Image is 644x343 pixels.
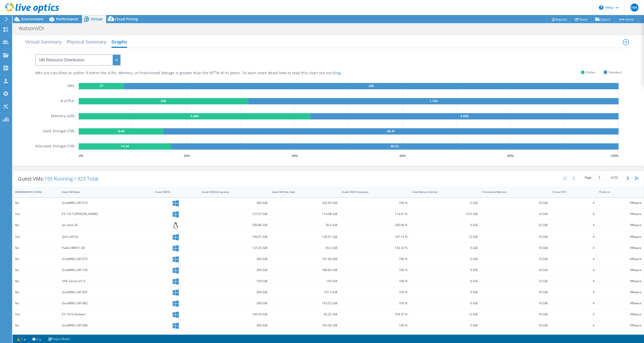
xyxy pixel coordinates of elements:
[190,114,199,118] text: 3,484
[552,234,594,240] div: 4
[482,222,548,228] div: 32 GiB
[552,211,594,217] div: 4
[591,15,615,23] a: Export
[202,190,261,194] div: Guest VM Disk Capacity
[412,278,478,284] div: 0 GiB
[15,211,57,217] div: Yes
[552,256,594,262] div: 4
[62,278,151,284] div: SSIE-Senior-01-V
[15,323,57,328] div: No
[482,312,548,317] div: 16 GiB
[333,70,341,75] a: blog
[202,312,267,317] div: 100.54 GiB
[272,323,338,328] div: 193.36 GiB
[599,211,641,217] div: VMware
[547,15,571,23] a: Reports
[599,222,641,228] div: VMware
[62,200,151,206] div: GradWKS-24F-014
[614,175,618,180] span: 22
[15,301,57,306] div: No
[62,323,151,328] div: GradWKS-24F-068
[62,312,151,317] div: ES-1010-lheilwe1
[43,128,75,135] h5: Used Storage (TiB)
[16,26,52,31] h1: WatsonVDI
[412,301,478,306] div: 0 GiB
[202,245,267,251] div: 127.24 GiB
[552,301,594,306] div: 4
[342,190,401,194] div: Guest VM % Occupancy
[482,245,548,251] div: 16 GiB
[272,234,338,240] div: 139.51 GiB
[482,289,548,295] div: 16 GiB
[155,190,191,194] div: Guest VM OS
[62,190,145,194] div: Guest VM Name
[482,278,548,284] div: 12 GiB
[571,15,591,23] a: Share
[412,222,478,228] div: 0 GiB
[412,256,478,262] div: 0 GiB
[202,278,267,284] div: 150 GiB
[121,144,129,148] text: 14.34
[482,301,548,306] div: 16 GiB
[15,234,57,240] div: Yes
[342,312,408,317] div: 104.37 %
[342,211,408,217] div: 114.91 %
[412,267,478,273] div: 0 GiB
[599,200,641,206] div: VMware
[599,301,641,306] div: VMware
[44,175,98,182] span: 155 Running / 323 Total
[630,4,638,12] span: HH
[412,190,472,194] div: Used Memory (Active)
[115,17,138,21] span: Cloud Pricing
[482,211,548,217] div: 14 GiB
[79,153,83,158] text: 0 %
[202,267,267,273] div: 300 GiB
[399,153,406,158] text: 60 %
[56,17,78,21] span: Performance
[482,323,548,328] div: 16 GiB
[272,200,338,206] div: 242.96 GiB
[391,144,399,148] text: 69.52
[599,190,635,194] div: Platform
[15,256,57,262] div: No
[292,153,298,158] text: 40 %
[15,267,57,273] div: No
[599,256,641,262] div: VMware
[412,211,478,217] div: 10.5 GiB
[272,278,338,284] div: 150 GiB
[272,190,332,194] div: Guest VM Disk Used
[183,153,190,158] text: 20 %
[599,245,641,251] div: VMware
[552,222,594,228] div: 4
[599,5,603,10] svg: \n
[62,267,151,273] div: GradWKS-24F-109
[342,267,408,273] div: 100 %
[552,245,594,251] div: 4
[552,278,594,284] div: 4
[342,289,408,295] div: 100 %
[44,336,74,342] a: Project Notes
[15,200,57,206] div: No
[99,83,103,88] text: 27
[202,234,267,240] div: 199.01 GiB
[342,323,408,328] div: 100 %
[342,222,408,228] div: 240.06 %
[202,211,267,217] div: 127.37 GiB
[272,301,338,306] div: 193.52 GiB
[585,174,618,181] span: Page of
[62,256,151,262] div: GradWKS-24F-073
[272,245,338,251] div: 50.2 GiB
[62,222,151,228] div: wc-ubnt-24
[412,234,478,240] div: 12 GiB
[51,113,74,119] h5: Memory (GiB)
[272,312,338,317] div: 65.25 GiB
[586,69,595,75] span: Outlier
[599,323,641,328] div: VMware
[412,323,478,328] div: 0 GiB
[552,200,594,206] div: 4
[387,129,395,133] text: 45.41
[599,267,641,273] div: VMware
[13,171,103,187] div: Guest VMs:
[552,267,594,273] div: 4
[62,234,151,240] div: Q23-24F-03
